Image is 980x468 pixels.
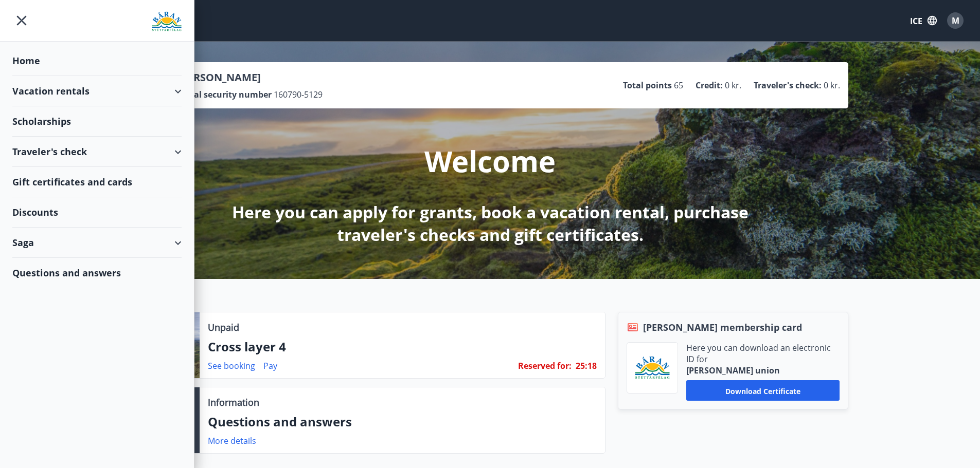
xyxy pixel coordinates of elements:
[674,80,683,91] span: 65
[12,54,40,67] font: Home
[906,11,941,30] button: ICE
[696,80,720,91] font: Credit
[208,338,286,355] font: Cross layer 4
[12,145,87,158] font: Traveler's check
[12,11,31,30] button: menu
[518,360,569,371] font: Reserved for
[576,360,587,371] span: 25 :
[12,176,132,188] font: Gift certificates and cards
[686,365,780,376] font: [PERSON_NAME] union
[12,267,121,279] font: Questions and answers
[623,80,672,91] font: Total points
[824,80,840,91] font: 0 kr.
[208,435,256,446] font: More details
[720,80,723,91] font: :
[725,386,800,396] font: Download certificate
[686,380,840,401] button: Download certificate
[12,206,58,218] font: Discounts
[587,360,597,371] span: 18
[424,141,556,180] font: Welcome
[274,89,323,100] span: 160790-5129
[12,85,90,97] font: Vacation rentals
[208,360,255,371] font: See booking
[263,360,277,371] font: Pay
[208,413,352,430] font: Questions and answers
[208,321,239,333] font: Unpaid
[686,342,831,365] font: Here you can download an electronic ID for
[177,70,261,84] font: [PERSON_NAME]
[754,80,819,91] font: Traveler's check
[643,321,802,333] font: [PERSON_NAME] membership card
[635,356,670,380] img: Bz2lGXKH3FXEIQKvoQ8VL0Fr0uCiWgfgA3I6fSs8.png
[819,80,822,91] font: :
[208,396,259,408] font: Information
[12,236,34,249] font: Saga
[12,115,71,127] font: Scholarships
[725,80,741,91] font: 0 kr.
[910,15,922,27] font: ICE
[152,11,182,32] img: union_logo
[177,89,272,100] font: Social security number
[943,8,968,33] button: M
[952,15,959,26] font: M
[569,360,572,371] font: :
[232,201,749,246] font: Here you can apply for grants, book a vacation rental, purchase traveler's checks and gift certif...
